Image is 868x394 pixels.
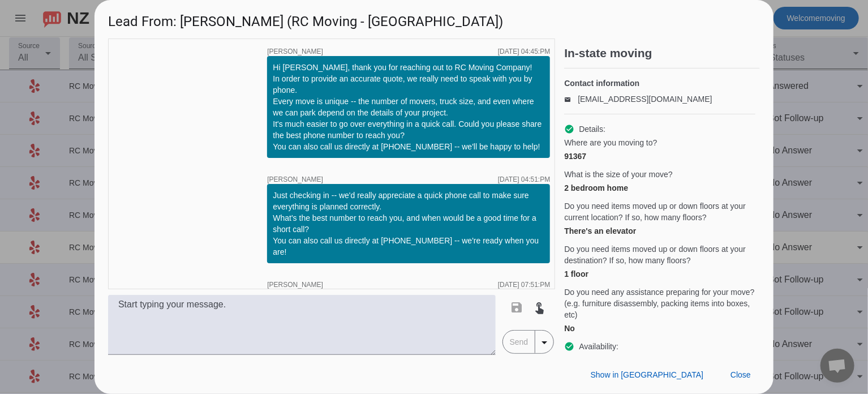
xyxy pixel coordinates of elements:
span: [PERSON_NAME] [267,281,323,288]
mat-icon: touch_app [533,301,547,314]
span: Do you need any assistance preparing for your move? (e.g. furniture disassembly, packing items in... [564,286,755,320]
span: Availability: [579,341,618,352]
span: Details: [579,123,605,135]
button: Show in [GEOGRAPHIC_DATA] [582,365,712,385]
button: Close [721,365,760,385]
span: Close [731,370,751,379]
mat-icon: email [564,96,578,102]
mat-icon: check_circle [564,341,574,352]
span: [PERSON_NAME] [267,48,323,55]
span: Do you need items moved up or down floors at your current location? If so, how many floors? [564,200,755,223]
div: Hi [PERSON_NAME], thank you for reaching out to RC Moving Company! In order to provide an accurat... [273,62,544,152]
div: There's an elevator [564,225,755,237]
mat-icon: arrow_drop_down [538,336,551,349]
span: What is the size of your move? [564,169,672,180]
span: Do you need items moved up or down floors at your destination? If so, how many floors? [564,243,755,266]
div: 2 bedroom home [564,182,755,194]
div: Specific Dates [564,354,755,366]
div: [DATE] 04:45:PM [498,48,550,55]
div: 1 floor [564,268,755,280]
span: [PERSON_NAME] [267,176,323,183]
span: Where are you moving to? [564,137,657,148]
div: No [564,323,755,334]
div: 91367 [564,151,755,162]
h4: Contact information [564,78,755,89]
div: [DATE] 04:51:PM [498,176,550,183]
a: [EMAIL_ADDRESS][DOMAIN_NAME] [578,95,712,104]
div: Just checking in -- we'd really appreciate a quick phone call to make sure everything is planned ... [273,190,544,258]
h2: In-state moving [564,48,760,59]
mat-icon: check_circle [564,124,574,134]
span: Show in [GEOGRAPHIC_DATA] [591,370,703,379]
div: [DATE] 07:51:PM [498,281,550,288]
